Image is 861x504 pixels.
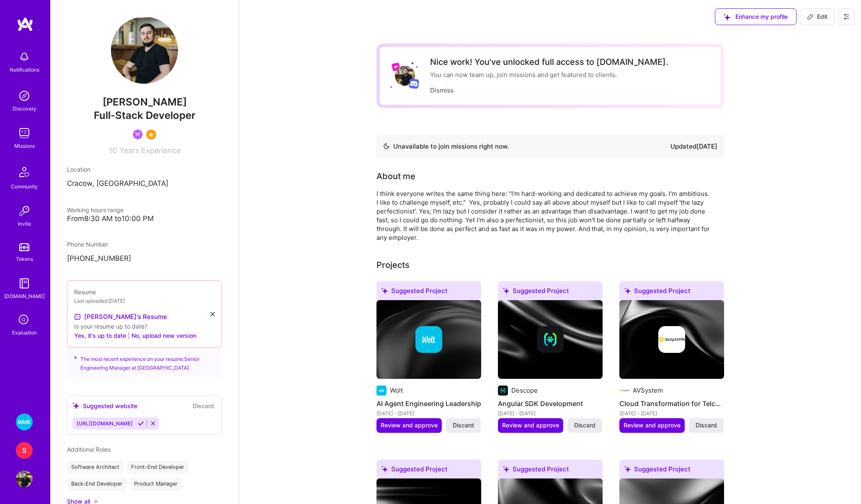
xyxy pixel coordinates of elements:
div: [DOMAIN_NAME] [4,292,45,301]
i: icon SuggestedTeams [724,14,730,21]
div: [DATE] - [DATE] [619,409,724,418]
img: User Avatar [395,66,415,86]
img: Company logo [537,326,564,353]
div: Software Architect [67,460,124,474]
img: cover [376,300,481,379]
div: S [16,442,33,459]
h4: Angular SDK Development [498,398,603,409]
img: guide book [16,275,33,292]
i: icon SuggestedTeams [72,402,80,409]
img: teamwork [16,125,33,141]
div: Community [11,182,38,191]
img: Lyft logo [392,62,400,71]
img: discovery [16,87,33,104]
div: Suggested website [72,401,137,410]
div: Notifications [10,65,39,74]
div: Projects [376,259,410,271]
img: SelectionTeam [146,129,156,139]
div: Product Manager [130,477,182,491]
button: Review and approve [498,418,563,432]
span: Resume [74,288,96,296]
div: Tokens [16,255,33,263]
i: icon Close [210,312,215,316]
button: Review and approve [376,418,442,432]
img: Company logo [415,326,442,353]
img: logo [17,17,34,32]
span: Years Experience [119,146,180,155]
img: Availability [383,143,390,149]
div: Suggested Project [619,281,724,303]
div: Location [67,165,222,174]
div: Suggested Project [498,281,603,303]
div: [DATE] - [DATE] [498,409,603,418]
div: Front-End Developer [127,460,188,474]
span: [PERSON_NAME] [67,96,222,108]
img: Company logo [619,386,629,396]
span: 10 [109,146,117,155]
img: Community [14,162,34,182]
img: Resume [74,314,81,320]
div: The most recent experience on your resume: Senior Engineering Manager at [GEOGRAPHIC_DATA] [67,343,222,379]
div: Nice work! You've unlocked full access to [DOMAIN_NAME]. [430,57,668,67]
span: Phone Number [67,241,108,248]
span: Enhance my profile [724,13,788,21]
span: Discard [453,421,474,429]
span: Full-Stack Developer [94,109,196,121]
span: Discard [696,421,717,429]
div: You can now team up, join missions and get featured to clients. [430,70,668,79]
i: icon SuggestedTeams [74,355,77,360]
img: User Avatar [111,17,178,84]
i: Reject [150,420,156,427]
button: Edit [800,8,835,25]
span: Discard [574,421,595,429]
p: Cracow, [GEOGRAPHIC_DATA] [67,179,222,189]
a: S [14,442,35,459]
div: Is your resume up to date? [74,322,215,331]
button: No, upload new version [131,331,196,341]
div: Suggested Project [498,460,603,482]
button: Review and approve [619,418,685,432]
img: Invite [16,203,33,219]
div: Back-End Developer [67,477,126,491]
div: Suggested Project [376,281,481,303]
a: User Avatar [14,471,35,487]
h4: Cloud Transformation for Telco Solutions [619,398,724,409]
div: From 8:30 AM to 10:00 PM [67,214,222,223]
div: Missions [14,141,35,150]
i: icon SuggestedTeams [382,288,388,294]
span: Edit [807,13,827,21]
div: Last uploaded: [DATE] [74,296,215,305]
img: Been on Mission [133,129,143,139]
div: About me [376,170,415,183]
div: Discovery [13,104,36,113]
button: Discard [567,418,602,432]
h4: AI Agent Engineering Leadership [376,398,481,409]
img: Discord logo [409,78,419,89]
div: Invite [18,219,31,228]
button: Discard [190,401,217,411]
span: [URL][DOMAIN_NAME] [77,420,133,427]
span: Review and approve [502,421,559,429]
img: cover [498,300,603,379]
i: icon SelectionTeam [16,312,32,328]
div: Descope [511,386,538,395]
a: Wolt - Fintech: Payments Expansion Team [14,414,35,430]
button: Dismiss [430,86,454,95]
img: User Avatar [16,471,33,487]
i: icon SuggestedTeams [624,288,631,294]
button: Yes, it's up to date [74,331,126,341]
span: | [128,331,130,340]
i: icon SuggestedTeams [503,288,509,294]
img: tokens [19,243,29,251]
div: Wolt [390,386,403,395]
div: [DATE] - [DATE] [376,409,481,418]
button: Enhance my profile [715,8,797,25]
span: Review and approve [381,421,438,429]
i: Accept [138,420,144,427]
span: Additional Roles [67,446,111,453]
img: Company logo [498,386,508,396]
img: cover [619,300,724,379]
img: bell [16,49,33,65]
div: Suggested Project [376,460,481,482]
div: Updated [DATE] [670,141,717,152]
